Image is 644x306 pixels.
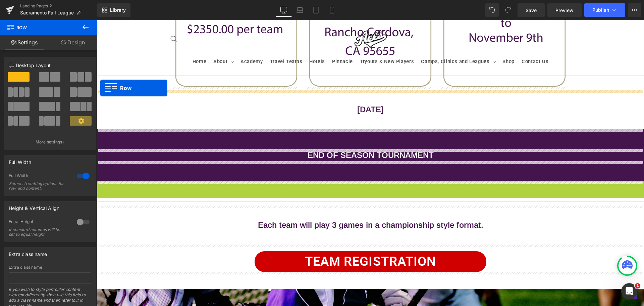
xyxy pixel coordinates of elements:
[9,227,69,237] div: If checked columns will be set to equal height.
[324,3,340,17] a: Mobile
[97,3,130,17] a: New Library
[628,3,641,17] button: More
[9,219,70,226] div: Equal Height
[20,3,97,9] a: Landing Pages
[110,7,126,13] span: Library
[9,181,69,191] div: Select stretching options for row and content.
[555,7,574,14] span: Preview
[7,20,74,35] span: Row
[292,3,308,17] a: Laptop
[635,283,640,289] span: 1
[9,202,59,211] div: Height & Vertical Align
[592,7,609,13] span: Publish
[9,265,91,270] div: Extra class name
[9,62,91,69] p: Desktop Layout
[9,248,47,257] div: Extra class name
[308,3,324,17] a: Tablet
[9,173,70,180] div: Full Width
[584,3,625,17] button: Publish
[49,35,97,50] a: Design
[158,231,389,252] a: Team Registration
[501,3,515,17] button: Redo
[9,156,31,165] div: Full Width
[621,283,637,299] iframe: Intercom live chat
[526,7,537,14] span: Save
[4,134,96,150] button: More settings
[276,3,292,17] a: Desktop
[547,3,582,17] a: Preview
[20,10,74,15] span: Sacramento Fall League
[36,139,62,145] p: More settings
[485,3,499,17] button: Undo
